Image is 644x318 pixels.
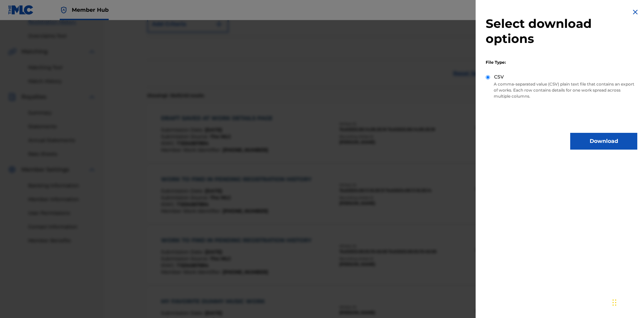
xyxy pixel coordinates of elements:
[60,6,68,14] img: Top Rightsholder
[610,286,644,318] iframe: Chat Widget
[494,73,504,81] label: CSV
[486,81,637,99] p: A comma-separated value (CSV) plain text file that contains an export of works. Each row contains...
[8,5,34,15] img: MLC Logo
[486,59,637,65] div: File Type:
[570,133,637,150] button: Download
[72,6,109,14] span: Member Hub
[612,293,616,313] div: Drag
[486,16,637,46] h2: Select download options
